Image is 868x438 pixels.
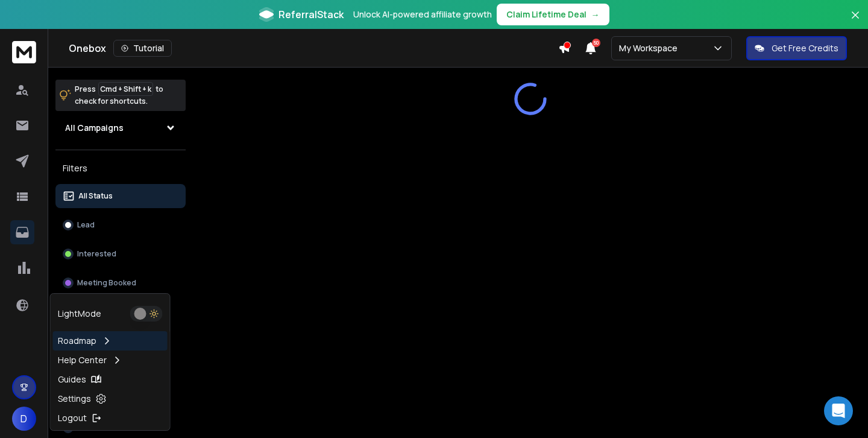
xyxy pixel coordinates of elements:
[12,407,36,431] button: D
[55,242,186,266] button: Interested
[278,7,344,22] span: ReferralStack
[619,42,682,54] p: My Workspace
[58,393,91,405] p: Settings
[55,213,186,237] button: Lead
[65,122,124,134] h1: All Campaigns
[591,8,600,21] span: →
[78,191,113,201] p: All Status
[77,278,136,288] p: Meeting Booked
[77,249,116,259] p: Interested
[58,373,86,386] p: Guides
[69,40,558,57] div: Onebox
[58,308,101,320] p: Light Mode
[53,389,168,408] a: Settings
[55,184,186,208] button: All Status
[848,7,863,36] button: Close banner
[58,335,96,347] p: Roadmap
[58,412,87,424] p: Logout
[53,351,168,370] a: Help Center
[113,40,172,57] button: Tutorial
[55,116,186,140] button: All Campaigns
[53,331,168,351] a: Roadmap
[98,82,153,96] span: Cmd + Shift + k
[75,83,163,107] p: Press to check for shortcuts.
[77,220,95,230] p: Lead
[824,396,853,425] div: Open Intercom Messenger
[53,370,168,389] a: Guides
[353,8,492,21] p: Unlock AI-powered affiliate growth
[592,39,600,47] span: 50
[772,42,838,54] p: Get Free Credits
[55,160,186,177] h3: Filters
[55,271,186,295] button: Meeting Booked
[58,354,107,366] p: Help Center
[497,4,609,25] button: Claim Lifetime Deal→
[746,36,847,60] button: Get Free Credits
